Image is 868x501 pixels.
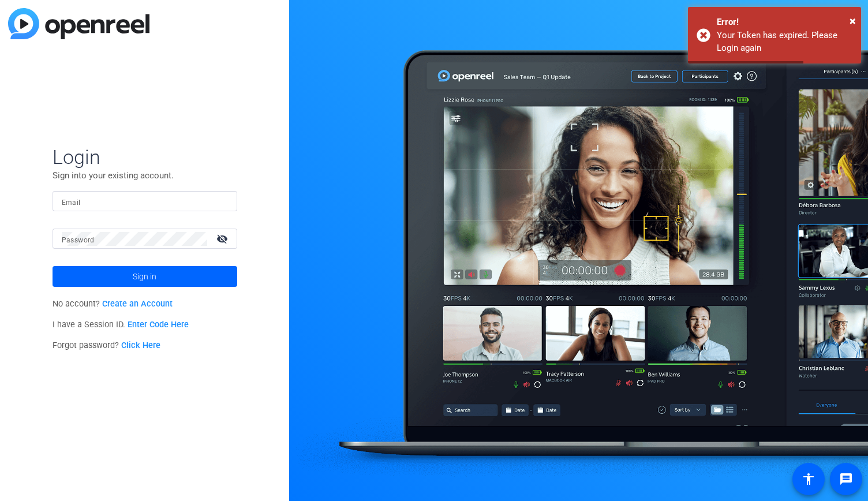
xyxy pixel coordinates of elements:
[53,266,237,287] button: Sign in
[53,320,189,330] span: I have a Session ID.
[62,195,228,208] input: Enter Email Address
[717,16,852,29] div: Error!
[839,472,853,486] mat-icon: message
[209,230,237,247] mat-icon: visibility_off
[102,299,173,309] a: Create an Account
[53,169,237,182] p: Sign into your existing account.
[850,12,856,29] button: Close
[53,299,173,309] span: No account?
[717,29,852,55] div: Your Token has expired. Please Login again
[802,472,815,486] mat-icon: accessibility
[62,199,81,207] mat-label: Email
[121,341,160,350] a: Click Here
[850,14,856,28] span: ×
[62,236,95,244] mat-label: Password
[133,262,156,291] span: Sign in
[8,8,149,39] img: blue-gradient.svg
[53,341,161,350] span: Forgot password?
[128,320,189,330] a: Enter Code Here
[53,145,237,169] span: Login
